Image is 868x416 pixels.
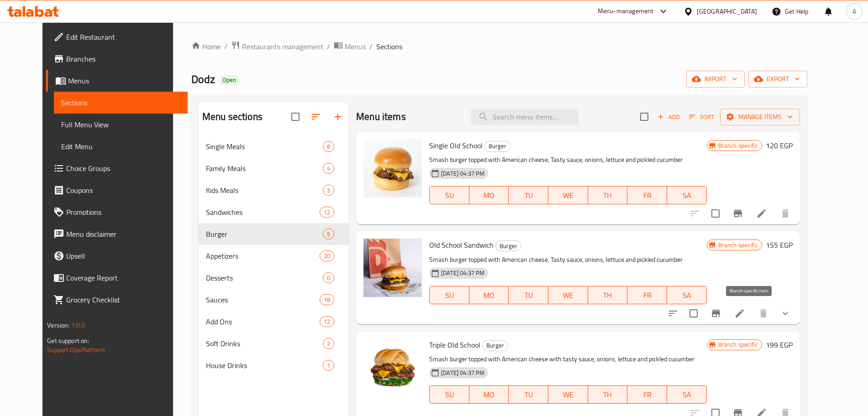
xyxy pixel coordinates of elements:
svg: Show Choices [780,308,791,319]
span: TH [592,388,624,401]
span: FR [631,289,663,302]
span: Version: [47,319,69,331]
span: Menus [68,75,180,86]
span: Add Ons [206,316,320,327]
span: FR [631,388,663,401]
div: items [320,294,334,305]
span: Soft Drinks [206,338,323,349]
span: Select to update [684,304,703,323]
span: Triple Old School [429,338,480,352]
span: Edit Menu [61,141,180,152]
div: items [323,229,334,239]
span: Sort [689,112,714,122]
span: WE [552,289,584,302]
span: Edit Restaurant [66,31,180,42]
span: MO [473,388,505,401]
span: Select section [635,107,654,126]
div: Family Meals4 [199,157,349,179]
button: WE [548,286,588,304]
button: export [748,71,807,88]
button: MO [469,186,509,204]
button: sort-choices [662,302,684,324]
span: Burger [496,241,521,251]
span: Single Old School [429,139,483,152]
a: Support.OpsPlatform [47,344,105,356]
button: FR [627,385,667,404]
span: Add item [654,110,683,124]
div: Burger [495,240,521,251]
button: Sort [687,110,716,124]
span: import [694,73,737,85]
span: MO [473,289,505,302]
span: [DATE] 04:37 PM [437,169,488,178]
div: items [323,360,334,371]
span: 1.0.0 [71,319,85,331]
button: Branch-specific-item [727,203,749,224]
span: Burger [206,229,323,239]
span: Select to update [706,204,725,223]
span: Burger [483,340,508,351]
li: / [224,41,227,52]
div: Sauces18 [199,289,349,311]
a: Home [191,41,221,52]
a: Menu disclaimer [46,223,187,245]
h2: Menu items [356,110,406,124]
span: Sections [61,97,180,108]
button: TU [509,186,548,204]
button: TH [588,186,628,204]
li: / [327,41,330,52]
span: Menu disclaimer [66,229,180,239]
span: Branch specific [715,141,762,150]
img: Single Old School [363,139,422,198]
img: Triple Old School [363,338,422,397]
span: Appetizers [206,250,320,261]
span: SU [433,388,466,401]
nav: Menu sections [199,132,349,380]
span: SA [671,388,703,401]
div: Sauces [206,294,320,305]
span: TU [512,189,545,202]
span: 0 [323,274,334,282]
span: Sections [376,41,402,52]
button: SA [667,385,707,404]
a: Edit Menu [54,135,187,157]
button: SU [429,385,469,404]
button: SU [429,286,469,304]
button: SA [667,286,707,304]
button: WE [548,385,588,404]
button: TU [509,385,548,404]
span: 18 [320,296,334,304]
span: [DATE] 04:37 PM [437,369,488,377]
a: Choice Groups [46,157,187,179]
span: export [756,73,800,85]
a: Restaurants management [231,41,323,52]
div: items [320,316,334,327]
p: Smash burger topped with American cheese with tasty sauce, onions, lettuce and pickled cucumber [429,354,706,365]
span: Sandwiches [206,207,320,218]
span: Menus [345,41,366,52]
button: FR [627,286,667,304]
span: Branches [66,53,180,64]
span: Full Menu View [61,119,180,130]
span: Branch specific [715,241,762,250]
div: Soft Drinks2 [199,333,349,354]
span: Burger [485,141,510,151]
span: Coverage Report [66,272,180,283]
span: Kids Meals [206,185,323,196]
span: Coupons [66,185,180,196]
button: Add section [327,106,349,128]
span: Desserts [206,272,323,283]
div: items [320,207,334,218]
button: SU [429,186,469,204]
span: Single Meals [206,141,323,152]
span: 12 [320,208,334,217]
div: Family Meals [206,163,323,174]
button: MO [469,385,509,404]
span: TH [592,189,624,202]
button: SA [667,186,707,204]
div: House Drinks1 [199,354,349,376]
span: Restaurants management [242,41,323,52]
